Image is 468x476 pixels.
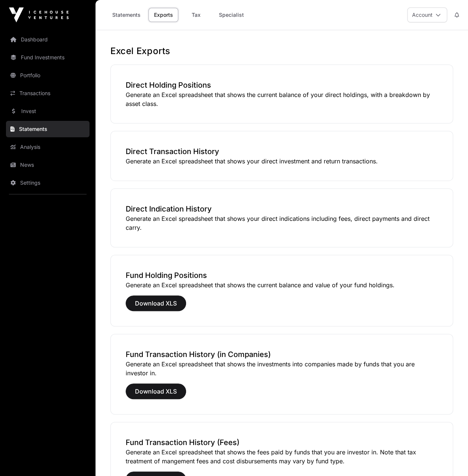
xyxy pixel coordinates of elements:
[6,157,89,173] a: News
[126,360,438,378] p: Generate an Excel spreadsheet that shows the investments into companies made by funds that you ar...
[431,440,468,476] iframe: Chat Widget
[407,7,447,22] button: Account
[126,157,438,166] p: Generate an Excel spreadsheet that shows your direct investment and return transactions.
[126,146,438,157] h3: Direct Transaction History
[126,303,186,310] a: Download XLS
[126,437,438,448] h3: Fund Transaction History (Fees)
[110,45,453,57] h1: Excel Exports
[9,7,69,22] img: Icehouse Ventures Logo
[135,299,177,308] span: Download XLS
[126,80,438,90] h3: Direct Holding Positions
[6,85,89,101] a: Transactions
[126,349,438,360] h3: Fund Transaction History (in Companies)
[181,8,211,22] a: Tax
[126,204,438,214] h3: Direct Indication History
[6,67,89,84] a: Portfolio
[107,8,145,22] a: Statements
[126,281,438,289] p: Generate an Excel spreadsheet that shows the current balance and value of your fund holdings.
[6,49,89,66] a: Fund Investments
[6,103,89,119] a: Invest
[6,139,89,155] a: Analysis
[126,295,186,311] button: Download XLS
[135,387,177,396] span: Download XLS
[126,90,438,108] p: Generate an Excel spreadsheet that shows the current balance of your direct holdings, with a brea...
[6,121,89,137] a: Statements
[126,391,186,398] a: Download XLS
[6,175,89,191] a: Settings
[126,448,438,466] p: Generate an Excel spreadsheet that shows the fees paid by funds that you are investor in. Note th...
[148,8,178,22] a: Exports
[214,8,249,22] a: Specialist
[126,214,438,232] p: Generate an Excel spreadsheet that shows your direct indications including fees, direct payments ...
[126,383,186,399] button: Download XLS
[126,270,438,281] h3: Fund Holding Positions
[6,31,89,48] a: Dashboard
